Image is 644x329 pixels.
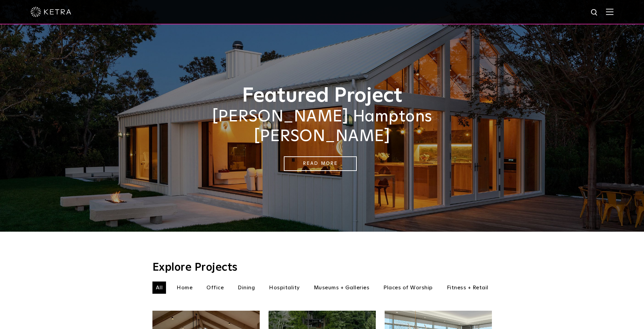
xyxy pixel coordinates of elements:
[152,107,492,146] h2: [PERSON_NAME] Hamptons [PERSON_NAME]
[265,282,303,294] li: Hospitality
[234,282,258,294] li: Dining
[152,85,492,107] h1: Featured Project
[590,8,599,17] img: search icon
[606,8,613,15] img: Hamburger%20Nav.svg
[310,282,373,294] li: Museums + Galleries
[284,156,357,171] a: Read More
[152,262,492,273] h3: Explore Projects
[203,282,227,294] li: Office
[443,282,492,294] li: Fitness + Retail
[380,282,436,294] li: Places of Worship
[31,7,71,17] img: ketra-logo-2019-white
[173,282,196,294] li: Home
[152,282,166,294] li: All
